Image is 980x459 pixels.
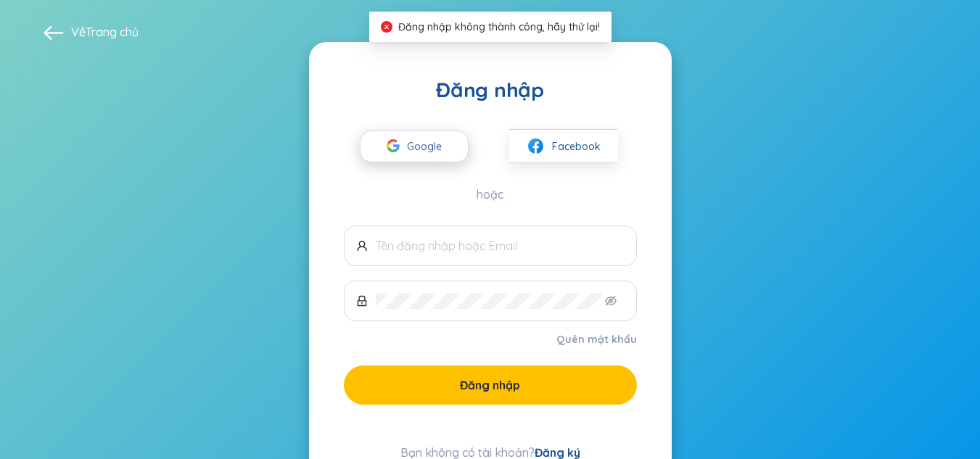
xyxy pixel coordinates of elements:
[381,21,392,33] span: vòng tròn khép kín
[527,137,545,155] img: facebook
[556,333,637,346] font: Quên mật khẩu
[605,295,617,307] span: mắt không nhìn thấy được
[556,332,637,347] a: Quên mật khẩu
[436,77,543,102] font: Đăng nhập
[509,129,618,163] button: facebookFacebook
[460,378,520,392] font: Đăng nhập
[376,238,625,254] input: Tên đăng nhập hoặc Email
[86,25,139,39] a: Trang chủ
[360,131,469,162] button: Google
[71,25,86,39] font: Về
[407,140,442,153] font: Google
[356,240,368,252] span: người dùng
[552,140,601,153] font: Facebook
[344,365,637,405] button: Đăng nhập
[356,295,368,307] span: khóa
[398,20,600,33] font: Đăng nhập không thành công, hãy thử lại!
[477,187,503,202] font: hoặc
